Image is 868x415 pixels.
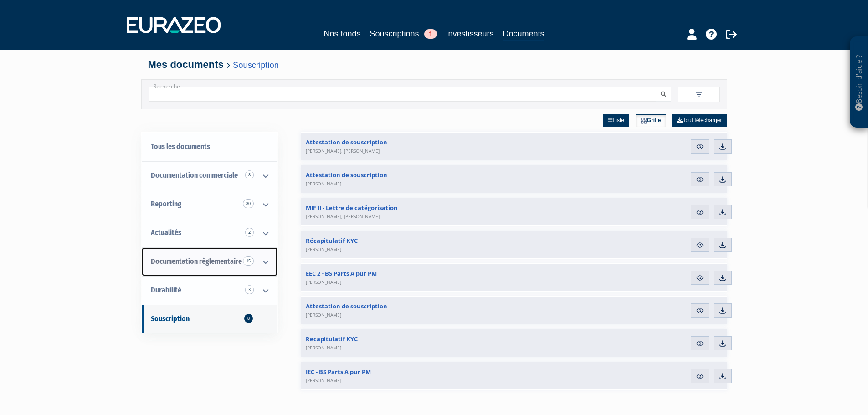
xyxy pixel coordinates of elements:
span: [PERSON_NAME] [306,246,341,252]
a: Attestation de souscription[PERSON_NAME], [PERSON_NAME] [301,133,569,160]
img: download.svg [719,208,727,216]
a: IEC - BS Parts A pur PM[PERSON_NAME] [301,362,569,389]
span: 80 [243,199,254,208]
img: eye.svg [696,274,704,282]
img: grid.svg [641,118,647,124]
span: Récapitulatif KYC [306,236,358,253]
a: Documents [503,27,544,41]
a: EEC 2 - BS Parts A pur PM[PERSON_NAME] [301,264,569,291]
a: Recapitulatif KYC[PERSON_NAME] [301,329,569,357]
img: eye.svg [696,372,704,380]
span: 8 [244,314,253,323]
span: [PERSON_NAME] [306,312,341,318]
a: Documentation règlementaire 15 [142,247,277,276]
img: download.svg [719,339,727,348]
img: eye.svg [696,208,704,216]
a: Durabilité 3 [142,276,277,305]
span: Documentation commerciale [151,171,238,179]
a: Investisseurs [446,27,494,40]
span: Recapitulatif KYC [306,335,358,351]
a: Tous les documents [142,133,277,161]
span: 1 [424,29,437,39]
img: eye.svg [696,143,704,151]
span: Actualités [151,228,181,237]
a: Récapitulatif KYC[PERSON_NAME] [301,231,569,258]
img: eye.svg [696,241,704,249]
a: Liste [603,114,629,127]
a: Souscriptions1 [370,27,437,40]
img: eye.svg [696,339,704,348]
span: Attestation de souscription [306,171,387,187]
img: download.svg [719,143,727,151]
img: eye.svg [696,175,704,184]
span: 8 [245,170,254,179]
a: Actualités 2 [142,219,277,247]
span: 2 [245,228,254,237]
a: Nos fonds [324,27,360,40]
span: Durabilité [151,286,181,294]
span: [PERSON_NAME], [PERSON_NAME] [306,148,380,154]
span: MIF II - Lettre de catégorisation [306,204,398,220]
span: 15 [243,256,254,266]
img: download.svg [719,307,727,315]
span: EEC 2 - BS Parts A pur PM [306,269,377,286]
a: Attestation de souscription[PERSON_NAME] [301,297,569,324]
img: 1732889491-logotype_eurazeo_blanc_rvb.png [127,17,221,33]
span: Reporting [151,200,181,208]
span: IEC - BS Parts A pur PM [306,368,371,384]
a: Grille [636,114,666,127]
img: download.svg [719,274,727,282]
a: Attestation de souscription[PERSON_NAME] [301,165,569,193]
img: download.svg [719,175,727,184]
img: download.svg [719,372,727,380]
a: Tout télécharger [672,114,727,127]
a: Souscription8 [142,305,277,333]
a: Reporting 80 [142,190,277,219]
span: [PERSON_NAME] [306,180,341,187]
h4: Mes documents [148,59,720,70]
span: Attestation de souscription [306,138,387,154]
span: Attestation de souscription [306,302,387,318]
span: [PERSON_NAME] [306,377,341,384]
a: MIF II - Lettre de catégorisation[PERSON_NAME], [PERSON_NAME] [301,198,569,225]
span: Souscription [151,314,190,323]
span: Documentation règlementaire [151,257,242,266]
img: filter.svg [695,91,703,99]
img: eye.svg [696,307,704,315]
span: [PERSON_NAME], [PERSON_NAME] [306,213,380,220]
img: download.svg [719,241,727,249]
a: Souscription [233,60,279,70]
span: [PERSON_NAME] [306,344,341,351]
p: Besoin d'aide ? [854,41,864,123]
span: [PERSON_NAME] [306,279,341,285]
span: 3 [245,285,254,294]
a: Documentation commerciale 8 [142,161,277,190]
input: Recherche [149,87,656,102]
